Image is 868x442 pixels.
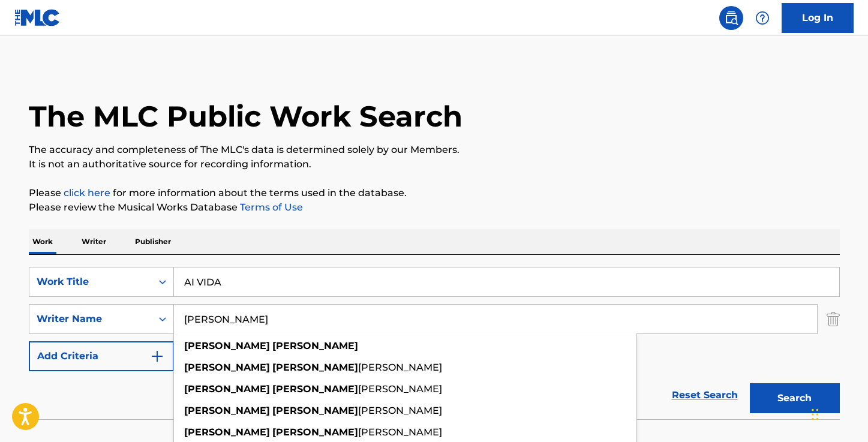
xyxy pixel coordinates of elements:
div: Help [750,6,774,30]
strong: [PERSON_NAME] [272,340,358,351]
p: The accuracy and completeness of The MLC's data is determined solely by our Members. [29,143,840,157]
strong: [PERSON_NAME] [184,362,270,373]
p: It is not an authoritative source for recording information. [29,157,840,172]
p: Please review the Musical Works Database [29,200,840,215]
img: 9d2ae6d4665cec9f34b9.svg [150,349,164,363]
a: click here [64,187,110,199]
a: Terms of Use [238,202,303,213]
a: Log In [782,3,854,33]
p: Please for more information about the terms used in the database. [29,186,840,200]
strong: [PERSON_NAME] [184,426,270,438]
div: Writer Name [37,312,145,326]
strong: [PERSON_NAME] [184,383,270,395]
a: Reset Search [666,382,744,408]
img: MLC Logo [14,9,61,26]
button: Search [750,383,840,413]
strong: [PERSON_NAME] [184,405,270,416]
img: help [755,11,770,25]
span: [PERSON_NAME] [358,426,442,438]
p: Work [29,229,56,254]
span: [PERSON_NAME] [358,362,442,373]
iframe: Chat Widget [808,384,868,442]
p: Publisher [131,229,175,254]
a: Public Search [719,6,743,30]
strong: [PERSON_NAME] [184,340,270,351]
img: search [724,11,738,25]
form: Search Form [29,267,840,419]
span: [PERSON_NAME] [358,405,442,416]
span: [PERSON_NAME] [358,383,442,395]
h1: The MLC Public Work Search [29,98,462,134]
strong: [PERSON_NAME] [272,383,358,395]
strong: [PERSON_NAME] [272,426,358,438]
div: Work Title [37,275,145,289]
p: Writer [78,229,110,254]
button: Add Criteria [29,341,174,371]
strong: [PERSON_NAME] [272,405,358,416]
div: Drag [812,396,819,432]
img: Delete Criterion [827,304,840,334]
strong: [PERSON_NAME] [272,362,358,373]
